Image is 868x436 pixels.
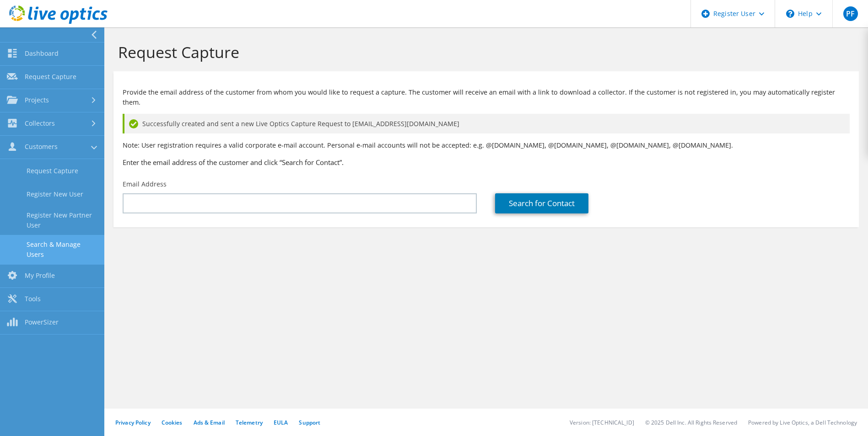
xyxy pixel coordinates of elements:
[162,419,183,426] a: Cookies
[236,419,263,426] a: Telemetry
[118,43,850,62] h1: Request Capture
[274,419,288,426] a: EULA
[843,6,858,21] span: PF
[495,193,588,213] a: Search for Contact
[748,419,857,426] li: Powered by Live Optics, a Dell Technology
[123,157,850,167] h3: Enter the email address of the customer and click “Search for Contact”.
[786,10,794,18] svg: \n
[123,87,850,107] p: Provide the email address of the customer from whom you would like to request a capture. The cust...
[123,140,850,150] p: Note: User registration requires a valid corporate e-mail account. Personal e-mail accounts will ...
[299,419,320,426] a: Support
[645,419,737,426] li: © 2025 Dell Inc. All Rights Reserved
[194,419,225,426] a: Ads & Email
[142,119,459,129] span: Successfully created and sent a new Live Optics Capture Request to [EMAIL_ADDRESS][DOMAIN_NAME]
[115,419,151,426] a: Privacy Policy
[123,180,167,189] label: Email Address
[570,419,634,426] li: Version: [TECHNICAL_ID]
